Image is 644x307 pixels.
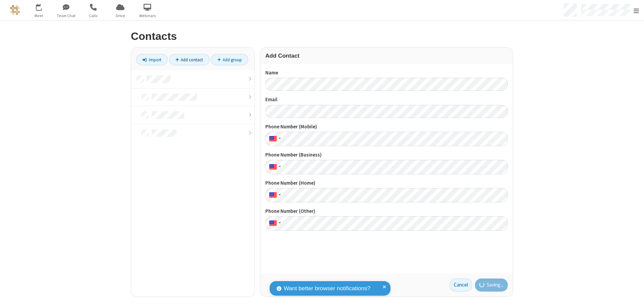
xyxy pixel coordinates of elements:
[475,279,508,292] button: Saving...
[135,13,160,19] span: Webinars
[265,132,283,146] div: United States: + 1
[80,13,106,19] span: Calls
[169,54,210,65] a: Add contact
[211,54,248,65] a: Add group
[265,188,283,202] div: United States: + 1
[449,279,472,292] a: Cancel
[265,160,283,174] div: United States: + 1
[627,290,639,302] iframe: Chat
[265,69,508,77] label: Name
[26,13,51,19] span: Meet
[265,53,508,59] h3: Add Contact
[265,123,508,131] label: Phone Number (Mobile)
[10,5,20,15] img: QA Selenium DO NOT DELETE OR CHANGE
[136,54,168,65] a: Import
[265,179,508,187] label: Phone Number (Home)
[53,13,78,19] span: Team Chat
[265,207,508,215] label: Phone Number (Other)
[40,4,45,9] div: 3
[131,30,513,42] h2: Contacts
[487,281,503,289] span: Saving...
[284,284,370,293] span: Want better browser notifications?
[265,216,283,231] div: United States: + 1
[265,151,508,159] label: Phone Number (Business)
[108,13,133,19] span: Drive
[265,96,508,104] label: Email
